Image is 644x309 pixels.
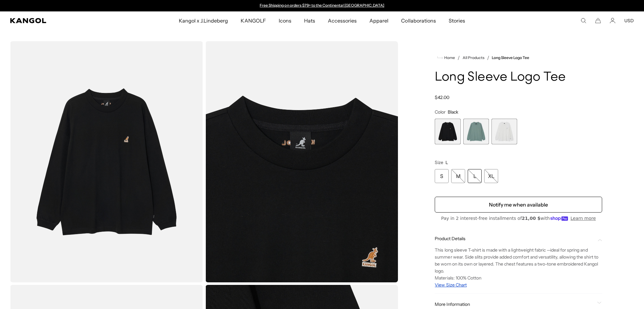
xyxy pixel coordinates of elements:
div: 1 of 3 [435,119,460,144]
img: color-black [10,41,203,282]
a: Account [610,18,615,23]
img: color-black [205,41,398,282]
span: Stories [449,11,465,30]
div: Announcement [257,3,387,8]
a: Collaborations [395,11,442,30]
span: Home [443,56,455,60]
span: More Information [435,301,595,307]
div: L [468,169,482,183]
label: Turf Green [463,119,489,144]
p: Materials: 100% Cotton [435,274,602,281]
span: KANGOLF [241,11,266,30]
div: XL [484,169,498,183]
li: / [485,54,489,62]
a: KANGOLF [234,11,272,30]
div: 3 of 3 [491,119,517,144]
h1: Long Sleeve Logo Tee [435,70,602,84]
span: Collaborations [401,11,436,30]
summary: Search here [581,18,586,23]
a: View Size Chart [435,282,466,288]
a: Free Shipping on orders $79+ to the Continental [GEOGRAPHIC_DATA] [260,3,384,8]
a: Home [437,55,455,61]
a: Kangol [10,18,118,23]
a: Stories [442,11,472,30]
span: Kangol x J.Lindeberg [179,11,228,30]
span: Color [435,109,446,115]
div: 1 of 2 [257,3,387,8]
button: USD [624,18,634,23]
span: $42.00 [435,95,449,100]
label: Off White [491,119,517,144]
div: 2 of 3 [463,119,489,144]
slideshow-component: Announcement bar [257,3,387,8]
span: Size [435,160,443,165]
a: Hats [298,11,322,30]
span: Icons [279,11,291,30]
a: Long Sleeve Logo Tee [492,56,530,60]
a: All Products [463,56,485,60]
span: L [446,160,448,165]
span: Product Details [435,236,595,241]
a: Icons [272,11,298,30]
span: Accessories [328,11,357,30]
span: Black [448,109,458,115]
span: Apparel [369,11,388,30]
label: Black [435,119,460,144]
div: M [451,169,465,183]
span: Hats [304,11,315,30]
div: S [435,169,449,183]
a: Apparel [363,11,395,30]
a: Kangol x J.Lindeberg [172,11,235,30]
nav: breadcrumbs [435,54,602,62]
button: Cart [595,18,601,23]
a: Accessories [322,11,363,30]
p: This long sleeve T-shirt is made with a lightweight fabric —ideal for spring and summer wear. Sid... [435,247,602,274]
li: / [455,54,460,62]
button: Notify me when available [435,197,602,213]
